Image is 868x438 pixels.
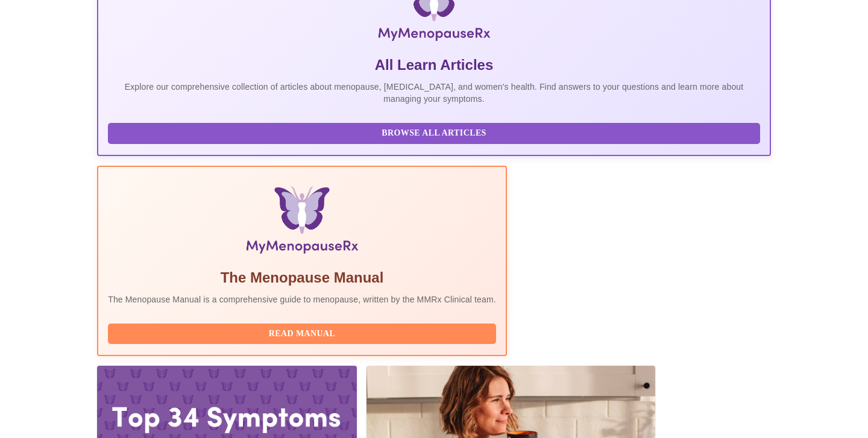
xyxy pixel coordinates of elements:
a: Read Manual [108,328,499,338]
h5: The Menopause Manual [108,268,496,287]
p: Explore our comprehensive collection of articles about menopause, [MEDICAL_DATA], and women's hea... [108,81,760,105]
span: Browse All Articles [120,126,748,141]
h5: All Learn Articles [108,55,760,75]
span: Read Manual [120,327,484,342]
img: Menopause Manual [169,186,434,258]
a: Browse All Articles [108,127,763,137]
button: Read Manual [108,324,496,345]
button: Browse All Articles [108,123,760,144]
p: The Menopause Manual is a comprehensive guide to menopause, written by the MMRx Clinical team. [108,293,496,305]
